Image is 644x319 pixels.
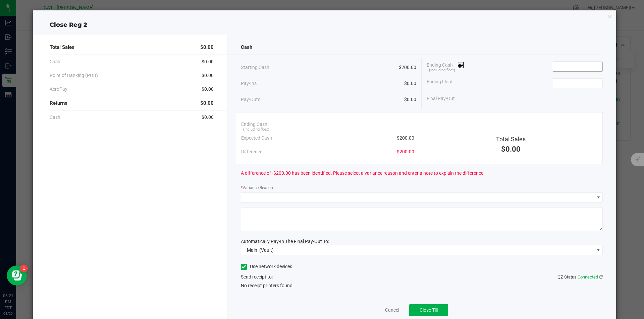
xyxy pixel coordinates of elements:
span: Difference [241,148,262,155]
span: Pay-Ins [241,80,257,87]
span: $0.00 [202,86,214,93]
span: Ending Cash [241,121,267,128]
button: Close Till [409,304,448,316]
span: Ending Float [427,78,453,88]
span: Cash [50,114,60,121]
span: $200.00 [399,64,416,71]
span: $0.00 [200,44,214,51]
span: Close Till [420,307,438,313]
span: No receipt printers found [241,282,292,289]
span: (including float) [429,68,455,73]
span: Ending Cash [427,62,464,72]
span: $0.00 [200,99,214,107]
span: $0.00 [202,58,214,65]
span: $0.00 [202,114,214,121]
span: Cash [50,58,60,65]
span: Total Sales [50,44,74,51]
div: Close Reg 2 [33,20,616,29]
span: $0.00 [202,72,214,79]
span: (including float) [243,127,269,133]
span: Main [247,247,257,253]
a: Cancel [385,307,399,314]
span: AeroPay [50,86,67,93]
span: Send receipt to: [241,274,273,280]
span: Connected [578,274,598,280]
span: A difference of -$200.00 has been identified. Please select a variance reason and enter a note to... [241,170,484,177]
iframe: Resource center unread badge [20,264,28,272]
span: $0.00 [404,96,416,103]
iframe: Resource center [7,265,27,286]
span: Starting Cash [241,64,269,71]
span: Expected Cash [241,135,272,142]
span: Final Pay-Out [427,95,455,102]
span: Pay-Outs [241,96,260,103]
span: Point of Banking (POB) [50,72,98,79]
span: -$200.00 [395,148,414,155]
span: Total Sales [496,136,526,143]
span: (Vault) [259,247,274,253]
span: Automatically Pay-In The Final Pay-Out To: [241,239,329,244]
label: Variance Reason [241,185,273,191]
span: $200.00 [397,135,414,142]
label: Use network devices [241,263,292,270]
span: Cash [241,44,252,51]
div: Returns [50,96,214,110]
span: QZ Status: [557,274,603,280]
span: $0.00 [501,145,521,153]
span: $0.00 [404,80,416,87]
